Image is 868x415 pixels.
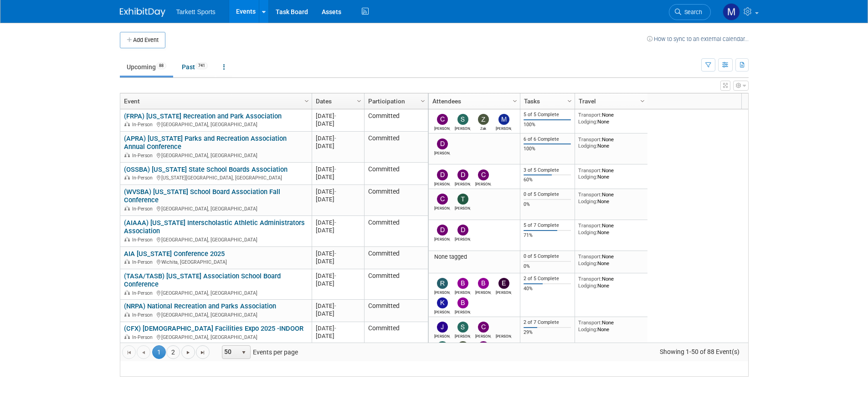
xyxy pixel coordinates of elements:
[578,319,602,326] span: Transport:
[316,120,360,128] div: [DATE]
[434,180,450,186] div: David Ross
[334,113,336,119] span: -
[132,122,155,128] span: In-Person
[524,263,571,270] div: 0%
[455,289,471,295] div: Bernie Mulvaney
[166,345,180,359] a: 2
[199,349,206,356] span: Go to the last page
[316,226,360,234] div: [DATE]
[124,333,308,341] div: [GEOGRAPHIC_DATA], [GEOGRAPHIC_DATA]
[457,322,468,333] img: Steve Naum
[457,114,468,125] img: Serge Silva
[316,173,360,181] div: [DATE]
[437,225,448,236] img: Donny Jones
[681,9,702,15] span: Search
[651,345,748,358] span: Showing 1-50 of 88 Event(s)
[120,8,165,17] img: ExhibitDay
[457,194,468,205] img: Trent Gabbert
[132,312,155,318] span: In-Person
[132,206,155,212] span: In-Person
[364,216,428,247] td: Committed
[455,333,471,338] div: Steve Naum
[578,222,644,236] div: None None
[524,112,571,118] div: 5 of 5 Complete
[316,280,360,287] div: [DATE]
[364,185,428,216] td: Committed
[316,165,360,173] div: [DATE]
[124,237,130,241] img: In-Person Event
[578,112,602,118] span: Transport:
[524,167,571,174] div: 3 of 5 Complete
[132,237,155,243] span: In-Person
[524,136,571,143] div: 6 of 6 Complete
[303,97,310,105] span: Column Settings
[316,195,360,203] div: [DATE]
[432,93,514,109] a: Attendees
[137,345,150,359] a: Go to the previous page
[578,167,644,180] div: None None
[475,289,491,295] div: Bryan Cox
[334,250,336,257] span: -
[124,250,225,258] a: AIA [US_STATE] Conference 2025
[496,125,512,131] div: Mathieu Martel
[124,311,308,318] div: [GEOGRAPHIC_DATA], [GEOGRAPHIC_DATA]
[124,258,308,266] div: Wichita, [GEOGRAPHIC_DATA]
[637,93,647,107] a: Column Settings
[418,93,428,107] a: Column Settings
[578,167,602,174] span: Transport:
[524,191,571,198] div: 0 of 5 Complete
[432,253,516,261] div: None tagged
[669,4,711,20] a: Search
[316,219,360,226] div: [DATE]
[437,341,448,352] img: Scott George
[434,308,450,314] div: Kevin Fontaine
[240,349,247,356] span: select
[496,289,512,295] div: Eric Lutz
[434,125,450,131] div: Chris Wedge
[124,259,130,264] img: In-Person Event
[478,278,489,289] img: Bryan Cox
[434,333,450,338] div: Jed Easterbrook
[578,326,597,333] span: Lodging:
[478,322,489,333] img: Chris Wedge
[176,8,216,15] span: Tarkett Sports
[455,180,471,186] div: Dennis Regan
[434,205,450,210] div: Connor Schlegel
[498,114,509,125] img: Mathieu Martel
[124,120,308,128] div: [GEOGRAPHIC_DATA], [GEOGRAPHIC_DATA]
[524,146,571,152] div: 100%
[524,253,571,260] div: 0 of 5 Complete
[475,125,491,131] div: Zak Sigler
[419,97,426,105] span: Column Settings
[478,341,489,352] img: Cale Hayes
[364,109,428,132] td: Committed
[578,191,644,205] div: None None
[185,349,192,356] span: Go to the next page
[316,250,360,257] div: [DATE]
[124,206,130,210] img: In-Person Event
[578,253,644,266] div: None None
[334,219,336,226] span: -
[125,349,133,356] span: Go to the first page
[175,58,215,76] a: Past741
[364,322,428,344] td: Committed
[316,310,360,318] div: [DATE]
[196,345,210,359] a: Go to the last page
[511,97,519,105] span: Column Settings
[524,286,571,292] div: 40%
[437,194,448,205] img: Connor Schlegel
[647,36,749,42] a: How to sync to an external calendar...
[578,282,597,289] span: Lodging:
[496,333,512,338] div: Ryan McMahan
[510,93,520,107] a: Column Settings
[578,222,602,229] span: Transport:
[578,136,602,143] span: Transport:
[578,253,602,260] span: Transport:
[316,257,360,265] div: [DATE]
[364,132,428,163] td: Committed
[124,324,303,333] a: (CFX) [DEMOGRAPHIC_DATA] Facilities Expo 2025 -INDOOR
[434,236,450,241] div: Donny Jones
[181,345,195,359] a: Go to the next page
[152,345,166,359] span: 1
[723,3,740,20] img: Mathieu Martel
